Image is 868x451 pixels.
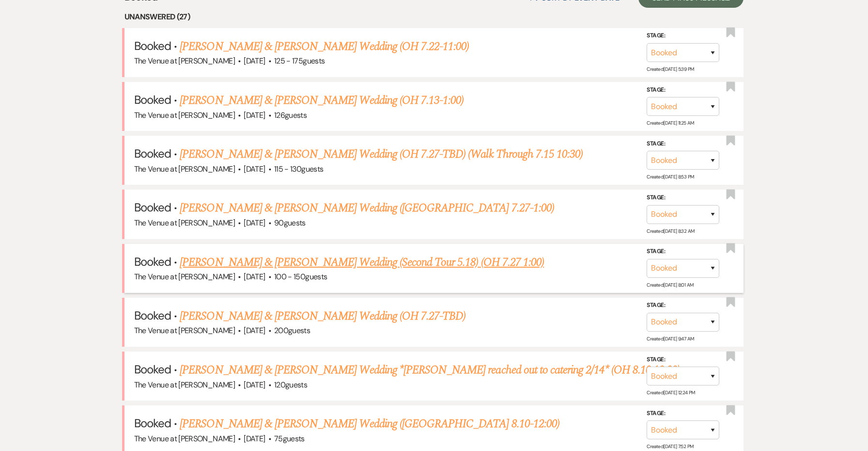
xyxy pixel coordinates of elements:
a: [PERSON_NAME] & [PERSON_NAME] Wedding ([GEOGRAPHIC_DATA] 7.27-1:00) [180,199,554,217]
span: Created: [DATE] 9:47 AM [647,336,694,342]
span: Booked [134,254,171,269]
span: Created: [DATE] 11:25 AM [647,120,694,126]
span: Created: [DATE] 12:24 PM [647,389,695,396]
span: [DATE] [244,434,265,444]
label: Stage: [647,246,719,257]
span: Created: [DATE] 8:53 PM [647,174,694,180]
li: Unanswered (27) [124,11,744,23]
span: [DATE] [244,218,265,228]
a: [PERSON_NAME] & [PERSON_NAME] Wedding (OH 7.13-1:00) [180,92,464,109]
span: 120 guests [274,380,307,390]
a: [PERSON_NAME] & [PERSON_NAME] Wedding ([GEOGRAPHIC_DATA] 8.10-12:00) [180,415,559,433]
a: [PERSON_NAME] & [PERSON_NAME] Wedding *[PERSON_NAME] reached out to catering 2/14* (OH 8.10 10:00) [180,361,680,379]
span: Booked [134,362,171,377]
span: The Venue at [PERSON_NAME] [134,218,235,228]
span: The Venue at [PERSON_NAME] [134,56,235,66]
span: [DATE] [244,164,265,174]
label: Stage: [647,408,719,419]
span: 125 - 175 guests [274,56,325,66]
span: The Venue at [PERSON_NAME] [134,380,235,390]
label: Stage: [647,354,719,365]
span: Created: [DATE] 8:32 AM [647,227,694,234]
span: The Venue at [PERSON_NAME] [134,164,235,174]
span: 200 guests [274,325,310,336]
span: Booked [134,92,171,107]
span: Created: [DATE] 5:39 PM [647,66,694,72]
a: [PERSON_NAME] & [PERSON_NAME] Wedding (OH 7.22-11:00) [180,38,469,55]
label: Stage: [647,31,719,41]
span: [DATE] [244,56,265,66]
span: The Venue at [PERSON_NAME] [134,325,235,336]
span: The Venue at [PERSON_NAME] [134,110,235,120]
span: Booked [134,416,171,431]
span: Created: [DATE] 8:01 AM [647,282,693,288]
span: [DATE] [244,325,265,336]
label: Stage: [647,300,719,311]
span: 75 guests [274,434,305,444]
span: [DATE] [244,110,265,120]
span: 90 guests [274,218,306,228]
span: Created: [DATE] 7:52 PM [647,443,693,450]
span: 100 - 150 guests [274,272,327,282]
span: Booked [134,146,171,161]
label: Stage: [647,193,719,203]
span: Booked [134,38,171,53]
span: The Venue at [PERSON_NAME] [134,434,235,444]
a: [PERSON_NAME] & [PERSON_NAME] Wedding (OH 7.27-TBD) (Walk Through 7.15 10:30) [180,145,583,163]
span: [DATE] [244,380,265,390]
a: [PERSON_NAME] & [PERSON_NAME] Wedding (OH 7.27-TBD) [180,307,465,325]
span: Booked [134,200,171,215]
span: The Venue at [PERSON_NAME] [134,272,235,282]
span: 115 - 130 guests [274,164,323,174]
a: [PERSON_NAME] & [PERSON_NAME] Wedding (Second Tour 5.18) (OH 7.27 1:00) [180,254,544,271]
span: 126 guests [274,110,307,120]
span: [DATE] [244,272,265,282]
label: Stage: [647,85,719,96]
label: Stage: [647,139,719,149]
span: Booked [134,308,171,323]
